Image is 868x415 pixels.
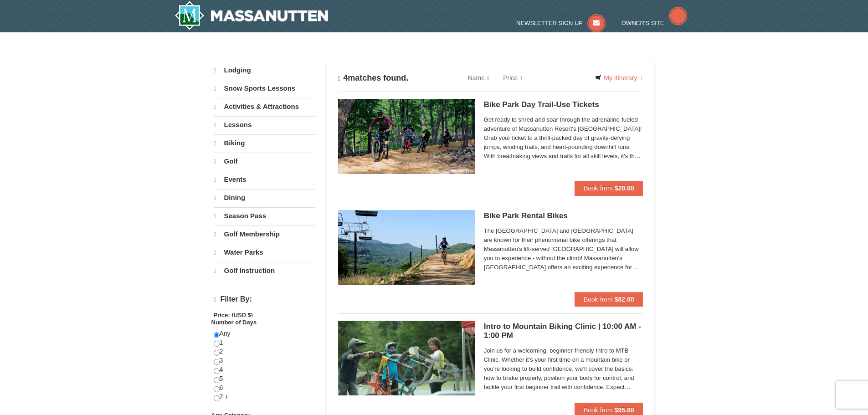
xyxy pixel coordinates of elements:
[621,20,664,26] span: Owner's Site
[214,134,315,152] a: Biking
[615,296,634,303] strong: $82.00
[214,153,315,170] a: Golf
[484,211,643,220] h5: Bike Park Rental Bikes
[496,69,529,87] a: Price
[484,322,643,340] h5: Intro to Mountain Biking Clinic | 10:00 AM - 1:00 PM
[338,321,475,395] img: 6619923-41-e7b00406.jpg
[214,312,253,318] strong: Price: (USD $)
[214,244,315,261] a: Water Parks
[461,69,496,87] a: Name
[615,406,634,414] strong: $95.00
[214,80,315,97] a: Snow Sports Lessons
[214,225,315,243] a: Golf Membership
[214,262,315,279] a: Golf Instruction
[214,329,315,411] div: Any 1 2 3 4 5 6 7 +
[516,20,606,26] a: Newsletter Sign Up
[484,226,643,272] span: The [GEOGRAPHIC_DATA] and [GEOGRAPHIC_DATA] are known for their phenomenal bike offerings that Ma...
[214,189,315,206] a: Dining
[338,99,475,174] img: 6619923-14-67e0640e.jpg
[214,116,315,133] a: Lessons
[484,100,643,109] h5: Bike Park Day Trail-Use Tickets
[484,115,643,161] span: Get ready to shred and soar through the adrenaline-fueled adventure of Massanutten Resort's [GEOG...
[175,1,329,30] a: Massanutten Resort
[516,20,583,26] span: Newsletter Sign Up
[589,71,647,85] a: My Itinerary
[214,295,315,304] h4: Filter By:
[214,171,315,188] a: Events
[615,184,634,192] strong: $20.00
[584,406,613,414] span: Book from
[621,20,687,26] a: Owner's Site
[214,62,315,79] a: Lodging
[338,210,475,285] img: 6619923-15-103d8a09.jpg
[484,346,643,392] span: Join us for a welcoming, beginner-friendly Intro to MTB Clinic. Whether it's your first time on a...
[214,98,315,115] a: Activities & Attractions
[575,292,643,307] button: Book from $82.00
[214,207,315,225] a: Season Pass
[584,296,613,303] span: Book from
[575,181,643,195] button: Book from $20.00
[211,319,257,326] strong: Number of Days
[584,184,613,192] span: Book from
[175,1,329,30] img: Massanutten Resort Logo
